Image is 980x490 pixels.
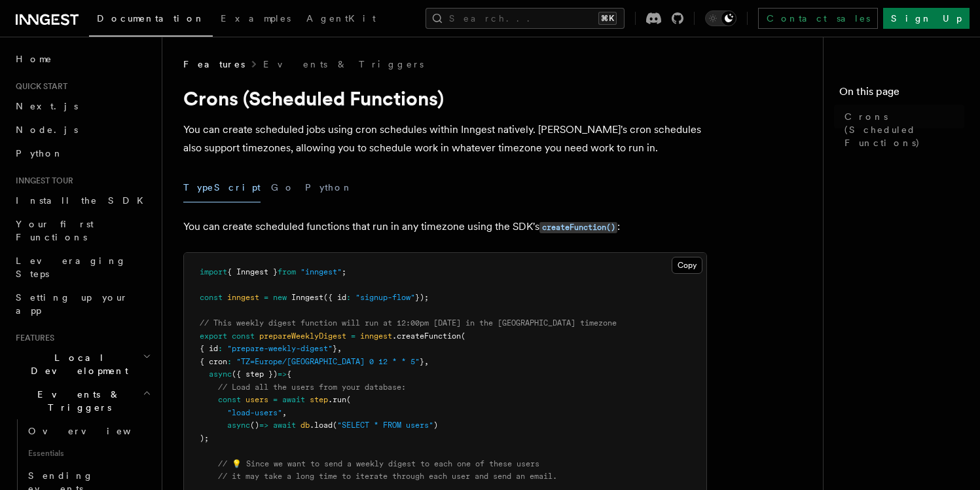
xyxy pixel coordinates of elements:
[236,357,420,366] span: "TZ=Europe/[GEOGRAPHIC_DATA] 0 12 * * 5"
[218,344,223,353] span: :
[218,395,241,404] span: const
[23,419,154,443] a: Overview
[200,434,209,443] span: );
[97,13,205,24] span: Documentation
[705,10,736,26] button: Toggle dark mode
[278,369,287,379] span: =>
[263,58,424,71] a: Events & Triggers
[16,292,128,316] span: Setting up your app
[16,255,126,279] span: Leveraging Steps
[539,220,617,233] a: createFunction()
[282,408,287,417] span: ,
[232,331,255,341] span: const
[300,267,342,276] span: "inngest"
[10,94,154,118] a: Next.js
[200,293,223,302] span: const
[291,293,323,302] span: Inngest
[200,267,227,276] span: import
[209,369,232,379] span: async
[598,12,617,25] kbd: ⌘K
[10,141,154,165] a: Python
[305,173,353,202] button: Python
[250,421,259,430] span: ()
[16,195,151,206] span: Install the SDK
[282,395,305,404] span: await
[10,388,143,414] span: Events & Triggers
[461,331,465,341] span: (
[10,249,154,286] a: Leveraging Steps
[310,421,333,430] span: .load
[10,189,154,212] a: Install the SDK
[16,101,78,111] span: Next.js
[287,369,291,379] span: {
[10,333,54,343] span: Features
[342,267,346,276] span: ;
[227,293,259,302] span: inngest
[758,8,878,29] a: Contact sales
[16,219,94,242] span: Your first Functions
[333,421,337,430] span: (
[273,395,278,404] span: =
[227,357,232,366] span: :
[10,47,154,71] a: Home
[245,395,268,404] span: users
[10,176,73,186] span: Inngest tour
[23,443,154,464] span: Essentials
[10,346,154,383] button: Local Development
[271,173,295,202] button: Go
[218,383,406,392] span: // Load all the users from your database:
[200,357,227,366] span: { cron
[16,52,52,66] span: Home
[346,395,351,404] span: (
[420,357,424,366] span: }
[264,293,268,302] span: =
[183,121,707,157] p: You can create scheduled jobs using cron schedules within Inngest natively. [PERSON_NAME]'s cron ...
[183,217,707,236] p: You can create scheduled functions that run in any timezone using the SDK's :
[360,331,392,341] span: inngest
[883,8,970,29] a: Sign Up
[306,13,376,24] span: AgentKit
[839,84,964,105] h4: On this page
[183,58,245,71] span: Features
[232,369,278,379] span: ({ step })
[259,331,346,341] span: prepareWeeklyDigest
[89,4,213,37] a: Documentation
[10,81,67,92] span: Quick start
[392,331,461,341] span: .createFunction
[426,8,625,29] button: Search...⌘K
[227,344,333,353] span: "prepare-weekly-digest"
[259,421,268,430] span: =>
[200,331,227,341] span: export
[323,293,346,302] span: ({ id
[213,4,299,35] a: Examples
[28,426,163,436] span: Overview
[299,4,384,35] a: AgentKit
[218,459,539,468] span: // 💡 Since we want to send a weekly digest to each one of these users
[539,222,617,233] code: createFunction()
[16,148,64,159] span: Python
[16,124,78,135] span: Node.js
[273,293,287,302] span: new
[273,421,296,430] span: await
[328,395,346,404] span: .run
[10,212,154,249] a: Your first Functions
[839,105,964,155] a: Crons (Scheduled Functions)
[346,293,351,302] span: :
[227,421,250,430] span: async
[10,118,154,141] a: Node.js
[844,110,964,149] span: Crons (Scheduled Functions)
[355,293,415,302] span: "signup-flow"
[300,421,310,430] span: db
[221,13,291,24] span: Examples
[227,408,282,417] span: "load-users"
[672,257,702,274] button: Copy
[218,472,557,481] span: // it may take a long time to iterate through each user and send an email.
[337,421,433,430] span: "SELECT * FROM users"
[10,383,154,419] button: Events & Triggers
[433,421,438,430] span: )
[200,344,218,353] span: { id
[200,318,617,328] span: // This weekly digest function will run at 12:00pm [DATE] in the [GEOGRAPHIC_DATA] timezone
[10,351,143,377] span: Local Development
[424,357,429,366] span: ,
[227,267,278,276] span: { Inngest }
